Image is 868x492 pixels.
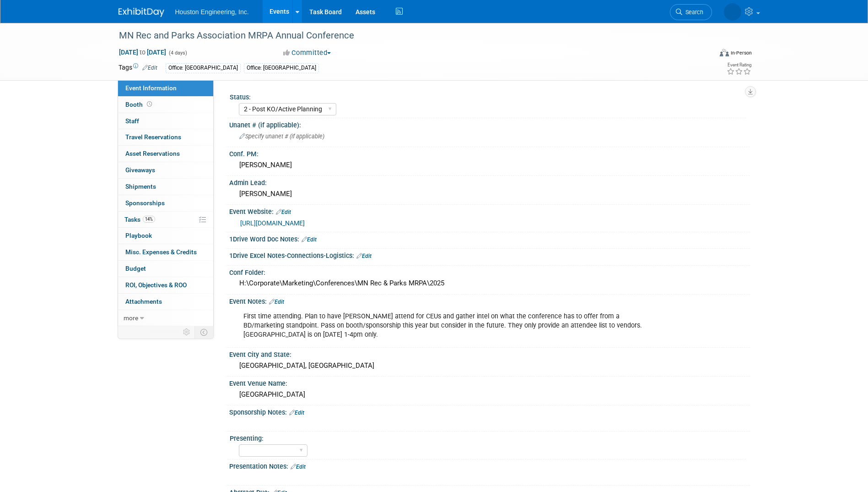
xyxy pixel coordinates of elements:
[236,187,743,201] div: [PERSON_NAME]
[229,377,750,388] div: Event Venue Name:
[229,249,750,261] div: 1Drive Excel Notes-Connections-Logistics:
[118,129,213,145] a: Travel Reservations
[125,133,181,141] span: Travel Reservations
[229,205,750,217] div: Event Website:
[142,65,157,71] a: Edit
[302,236,317,243] a: Edit
[125,183,156,190] span: Shipments
[175,8,249,16] span: Houston Engineering, Inc.
[229,232,750,244] div: 1Drive Word Doc Notes:
[236,276,743,290] div: H:\Corporate\Marketing\Conferences\MN Rec & Parks MRPA\2025
[229,295,750,306] div: Event Notes:
[125,166,155,174] span: Giveaways
[229,266,750,277] div: Conf Folder:
[125,281,187,289] span: ROI, Objectives & ROO
[118,244,213,260] a: Misc. Expenses & Credits
[118,277,213,293] a: ROI, Objectives & ROO
[125,298,162,305] span: Attachments
[118,294,213,310] a: Attachments
[143,216,155,223] span: 14%
[118,212,213,228] a: Tasks14%
[116,27,698,44] div: MN Rec and Parks Association MRPA Annual Conference
[291,464,306,470] a: Edit
[125,150,180,157] span: Asset Reservations
[229,147,750,159] div: Conf. PM:
[118,97,213,113] a: Booth
[125,101,154,108] span: Booth
[239,133,324,140] span: Specify unanet # (if applicable)
[119,8,164,17] img: ExhibitDay
[179,326,195,338] td: Personalize Event Tab Strip
[119,63,157,73] td: Tags
[724,3,741,21] img: Courtney Grandbois
[682,9,703,16] span: Search
[125,199,165,207] span: Sponsorships
[145,101,154,108] span: Booth not reserved yet
[269,299,284,305] a: Edit
[229,459,750,471] div: Presentation Notes:
[236,359,743,373] div: [GEOGRAPHIC_DATA], [GEOGRAPHIC_DATA]
[244,63,319,73] div: Office: [GEOGRAPHIC_DATA]
[237,307,649,344] div: First time attending. Plan to have [PERSON_NAME] attend for CEUs and gather intel on what the con...
[124,216,155,223] span: Tasks
[125,232,152,239] span: Playbook
[280,48,334,58] button: Committed
[356,253,372,259] a: Edit
[118,261,213,277] a: Budget
[118,179,213,195] a: Shipments
[229,405,750,417] div: Sponsorship Notes:
[119,48,167,56] span: [DATE] [DATE]
[730,49,752,56] div: In-Person
[658,48,752,61] div: Event Format
[236,158,743,172] div: [PERSON_NAME]
[118,310,213,326] a: more
[230,90,746,102] div: Status:
[229,348,750,359] div: Event City and State:
[727,63,751,67] div: Event Rating
[194,326,213,338] td: Toggle Event Tabs
[138,49,147,56] span: to
[125,265,146,272] span: Budget
[118,146,213,162] a: Asset Reservations
[118,162,213,178] a: Giveaways
[236,388,743,402] div: [GEOGRAPHIC_DATA]
[166,63,241,73] div: Office: [GEOGRAPHIC_DATA]
[118,80,213,96] a: Event Information
[240,219,305,227] a: [URL][DOMAIN_NAME]
[125,117,139,125] span: Staff
[125,84,177,92] span: Event Information
[230,432,746,443] div: Presenting:
[229,118,750,130] div: Unanet # (if applicable):
[289,410,304,416] a: Edit
[118,195,213,211] a: Sponsorships
[276,209,291,215] a: Edit
[720,49,729,56] img: Format-Inperson.png
[118,113,213,129] a: Staff
[118,228,213,244] a: Playbook
[229,176,750,187] div: Admin Lead:
[670,4,712,20] a: Search
[124,314,138,322] span: more
[168,50,187,56] span: (4 days)
[125,248,197,256] span: Misc. Expenses & Credits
